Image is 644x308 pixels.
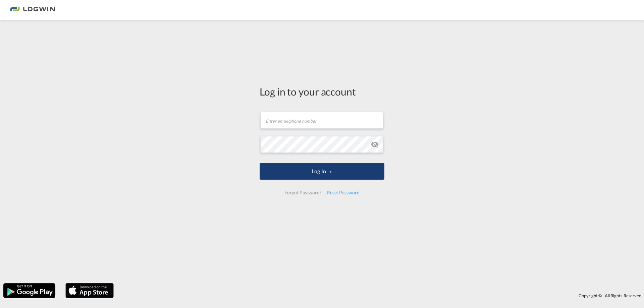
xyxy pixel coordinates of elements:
div: Copyright © . All Rights Reserved [117,290,644,301]
md-icon: icon-eye-off [371,140,379,148]
button: LOGIN [260,163,384,180]
div: Forgot Password? [282,187,324,199]
img: apple.png [65,283,114,299]
img: bc73a0e0d8c111efacd525e4c8ad7d32.png [10,3,55,18]
input: Enter email/phone number [260,112,383,129]
img: google.png [3,283,56,299]
div: Reset Password [324,187,362,199]
div: Log in to your account [260,84,384,99]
